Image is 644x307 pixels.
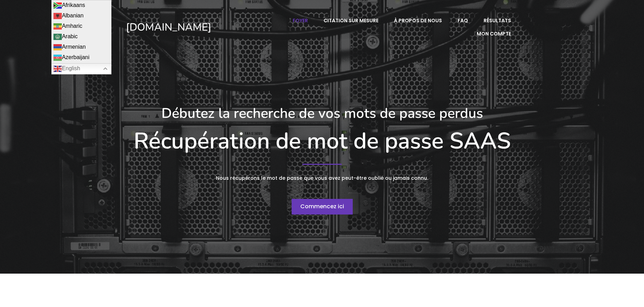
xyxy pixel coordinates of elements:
[52,0,111,11] a: Afrikaans
[469,27,518,40] a: Mon compte
[53,54,62,62] img: az
[126,105,518,122] h3: Débutez la recherche de vos mots de passe perdus
[192,174,452,183] p: Nous récupérons le mot de passe que vous avez peut-être oublié ou jamais connu.
[52,42,111,52] a: Armenian
[324,17,378,24] span: Citation sur mesure
[394,17,442,24] span: À propos de nous
[53,65,62,73] img: en
[484,17,511,24] span: Résultats
[52,32,111,42] a: Arabic
[450,14,475,27] a: FAQ
[51,63,111,74] a: English
[316,14,386,27] a: Citation sur mesure
[293,17,308,24] span: Foyer
[477,31,511,37] span: Mon compte
[387,14,449,27] a: À propos de nous
[53,43,62,51] img: hy
[52,11,111,21] a: Albanian
[53,12,62,20] img: sq
[292,199,353,215] a: Commencez ici
[476,14,518,27] a: Résultats
[53,1,62,10] img: af
[52,63,111,73] a: Basque
[126,128,518,155] h1: Récupération de mot de passe SAAS
[126,21,259,34] a: [DOMAIN_NAME]
[300,202,344,210] span: Commencez ici
[52,52,111,63] a: Azerbaijani
[52,21,111,32] a: Amharic
[285,14,315,27] a: Foyer
[458,17,468,24] span: FAQ
[53,33,62,41] img: ar
[53,22,62,31] img: am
